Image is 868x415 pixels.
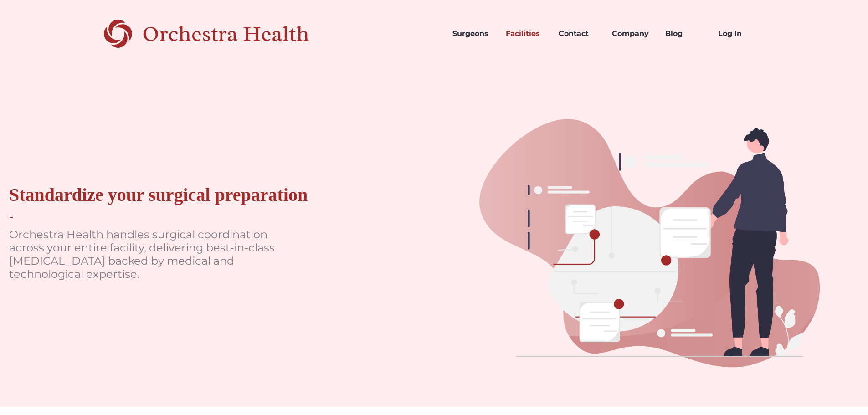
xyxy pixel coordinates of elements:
a: Company [605,18,658,49]
div: Standardize your surgical preparation [9,184,308,206]
a: Facilities [498,18,552,49]
a: Surgeons [445,18,498,49]
a: Log In [711,18,764,49]
div: Orchestra Health [142,25,341,43]
a: home [104,18,341,49]
div: - [9,210,13,224]
p: Orchestra Health handles surgical coordination across your entire facility, delivering best-in-cl... [9,228,282,281]
a: Contact [551,18,605,49]
a: Blog [658,18,711,49]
